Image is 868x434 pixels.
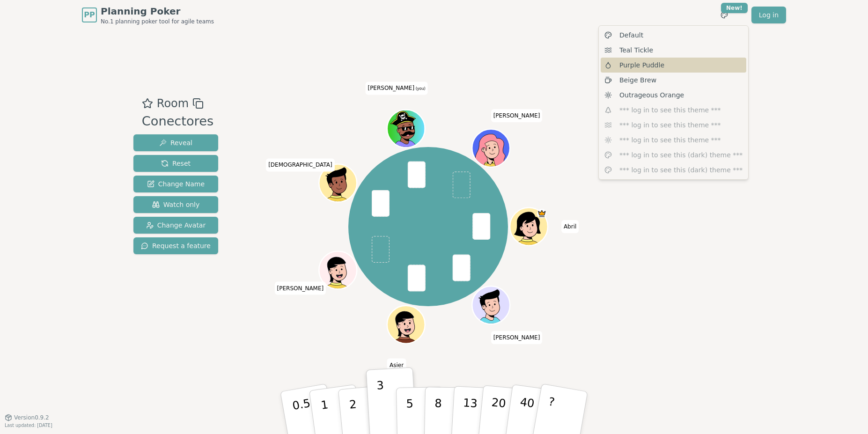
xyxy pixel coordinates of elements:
span: Teal Tickle [619,45,653,55]
p: 3 [376,379,387,430]
span: Default [619,30,643,40]
span: Outrageous Orange [619,90,684,100]
span: Beige Brew [619,75,656,85]
span: Purple Puddle [619,60,664,70]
